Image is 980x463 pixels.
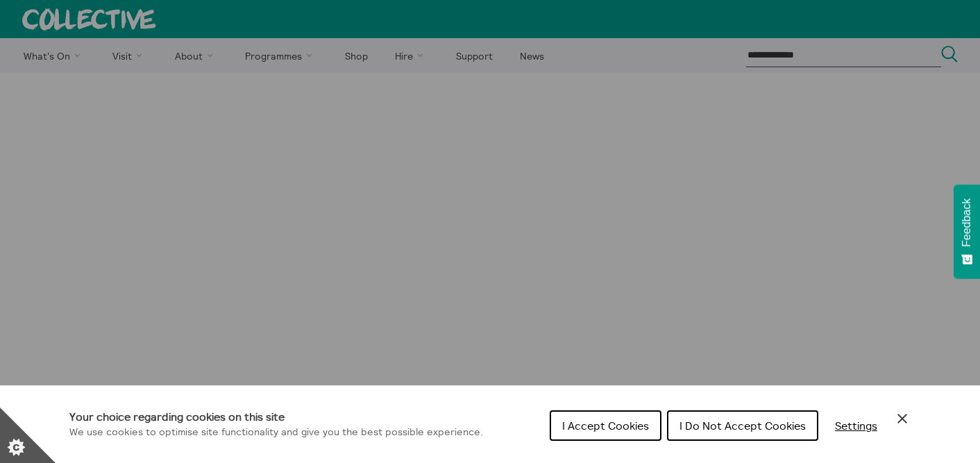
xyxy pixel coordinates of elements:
[667,410,818,441] button: I Do Not Accept Cookies
[894,410,911,427] button: Close Cookie Control
[679,419,806,433] span: I Do Not Accept Cookies
[69,425,483,440] p: We use cookies to optimise site functionality and give you the best possible experience.
[562,419,649,433] span: I Accept Cookies
[835,419,877,433] span: Settings
[961,198,973,247] span: Feedback
[824,412,888,439] button: Settings
[954,184,980,279] button: Feedback - Show survey
[69,408,483,425] h1: Your choice regarding cookies on this site
[550,410,661,441] button: I Accept Cookies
